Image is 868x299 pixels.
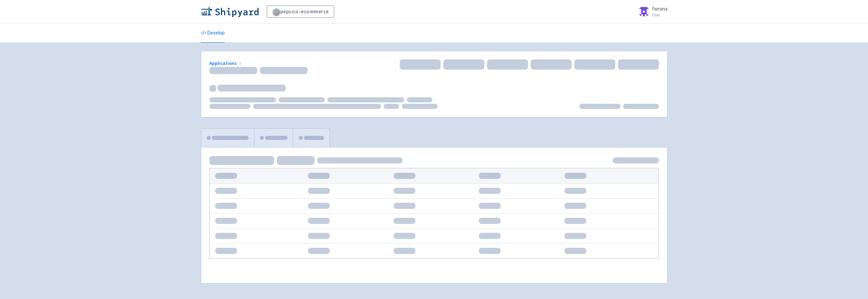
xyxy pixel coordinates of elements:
a: Applications [209,60,243,66]
a: fwrona User [634,6,667,17]
img: Shipyard logo [201,6,259,17]
a: pepsico-ecommerce [267,5,334,18]
small: User [652,13,667,17]
a: Develop [201,24,225,43]
span: fwrona [652,5,667,12]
